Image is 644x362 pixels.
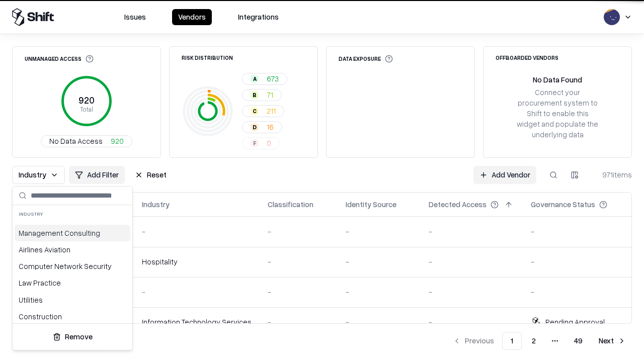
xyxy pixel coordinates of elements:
[17,328,128,346] button: Remove
[15,241,130,258] div: Airlines Aviation
[15,292,130,308] div: Utilities
[15,225,130,241] div: Management Consulting
[15,275,130,291] div: Law Practice
[15,258,130,275] div: Computer Network Security
[13,223,132,323] div: Suggestions
[13,205,132,223] div: Industry
[15,308,130,325] div: Construction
